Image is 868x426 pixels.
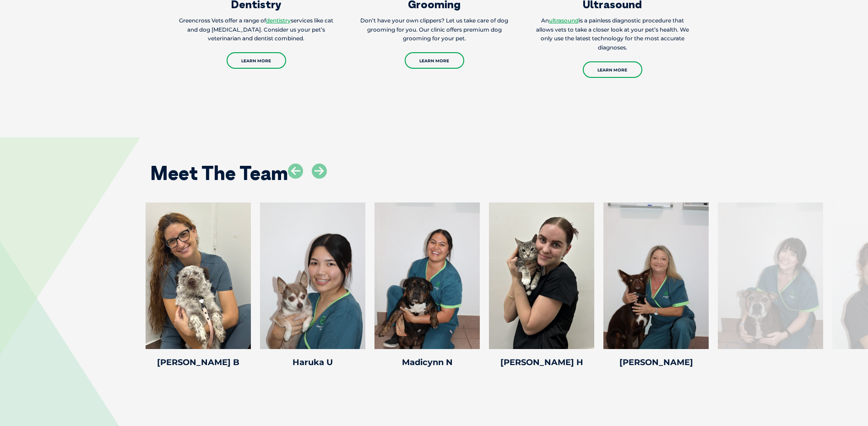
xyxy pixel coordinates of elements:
[178,16,335,44] p: Greencross Vets offer a range of services like cat and dog [MEDICAL_DATA]. Consider us your pet’s...
[266,17,291,24] a: dentistry
[356,16,513,44] p: Don’t have your own clippers? Let us take care of dog grooming for you. Our clinic offers premium...
[146,358,251,366] h4: [PERSON_NAME] B
[489,358,594,366] h4: [PERSON_NAME] H
[603,358,709,366] h4: [PERSON_NAME]
[260,358,365,366] h4: Haruka U
[405,52,464,69] a: Learn More
[150,164,288,183] h2: Meet The Team
[374,358,480,366] h4: Madicynn N
[534,16,691,53] p: An is a painless diagnostic procedure that allows vets to take a closer look at your pet’s health...
[549,17,579,24] a: ultrasound
[583,61,642,78] a: Learn More
[227,52,286,69] a: Learn More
